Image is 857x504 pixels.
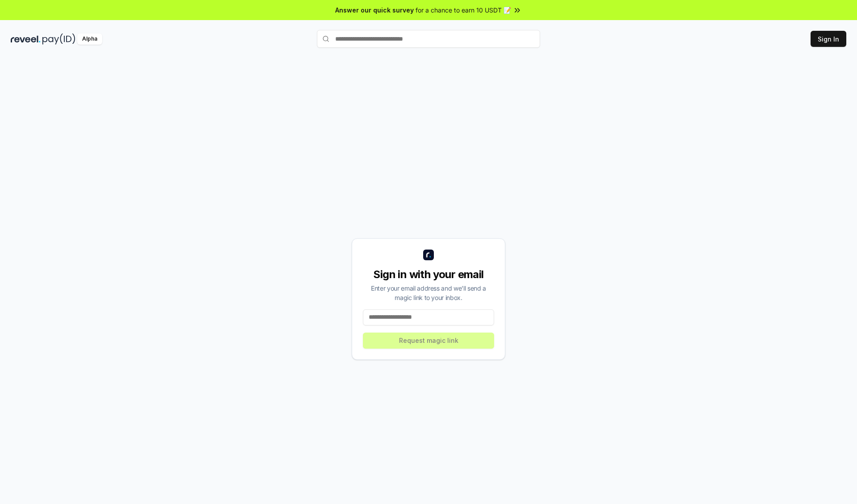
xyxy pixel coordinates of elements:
img: logo_small [423,250,434,260]
div: Alpha [77,33,102,45]
div: Enter your email address and we’ll send a magic link to your inbox. [363,283,494,302]
button: Sign In [811,31,846,47]
img: pay_id [42,33,75,45]
span: Answer our quick survey [335,5,414,15]
img: reveel_dark [11,33,41,45]
div: Sign in with your email [363,267,494,282]
span: for a chance to earn 10 USDT 📝 [416,5,511,15]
